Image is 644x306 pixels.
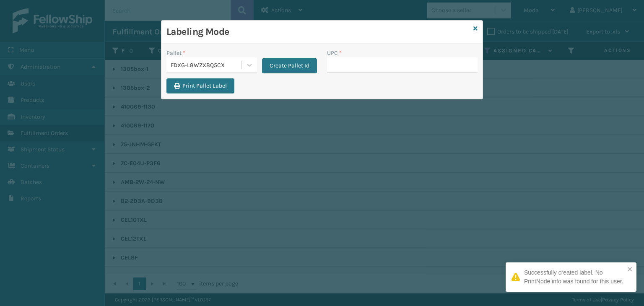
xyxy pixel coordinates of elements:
div: Successfully created label. No PrintNode info was found for this user. [524,268,625,286]
button: Create Pallet Id [262,58,317,73]
label: UPC [327,49,342,57]
div: FDXG-L8WZX8Q5CX [171,61,242,70]
h3: Labeling Mode [166,26,470,38]
button: close [627,266,633,274]
label: Pallet [166,49,185,57]
button: Print Pallet Label [166,78,234,93]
